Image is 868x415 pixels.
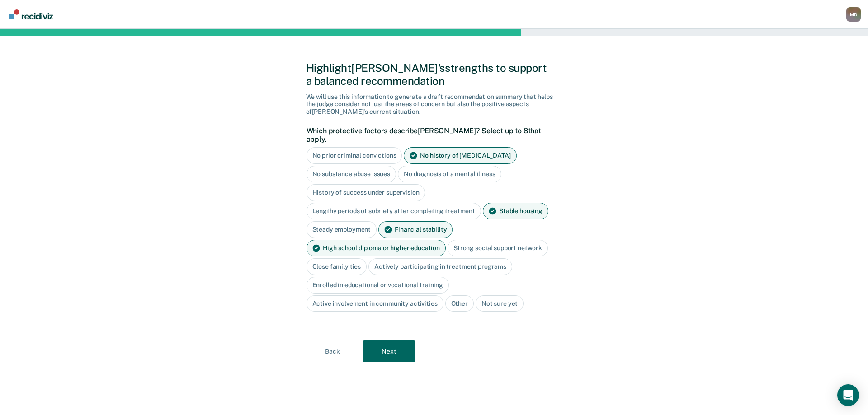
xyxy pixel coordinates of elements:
div: Financial stability [378,221,453,238]
button: Next [363,340,415,362]
div: Steady employment [307,221,377,238]
div: No history of [MEDICAL_DATA] [404,147,516,164]
div: History of success under supervision [307,184,425,201]
div: No substance abuse issues [307,166,396,182]
div: Actively participating in treatment programs [368,258,512,275]
div: Enrolled in educational or vocational training [307,277,449,294]
div: M D [846,7,861,22]
div: No diagnosis of a mental illness [398,166,501,182]
div: Strong social support network [448,240,548,256]
button: Back [306,340,359,362]
div: Lengthy periods of sobriety after completing treatment [307,203,481,219]
div: Active involvement in community activities [307,295,443,312]
div: Open Intercom Messenger [837,384,859,406]
button: Profile dropdown button [846,7,861,22]
div: High school diploma or higher education [307,240,446,256]
div: Not sure yet [476,295,524,312]
div: No prior criminal convictions [307,147,402,164]
div: Other [445,295,474,312]
div: Highlight [PERSON_NAME]'s strengths to support a balanced recommendation [306,61,562,88]
img: Recidiviz [9,9,53,19]
div: Close family ties [307,258,367,275]
label: Which protective factors describe [PERSON_NAME] ? Select up to 8 that apply. [307,126,557,144]
div: Stable housing [483,203,548,219]
div: We will use this information to generate a draft recommendation summary that helps the judge cons... [306,93,562,116]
